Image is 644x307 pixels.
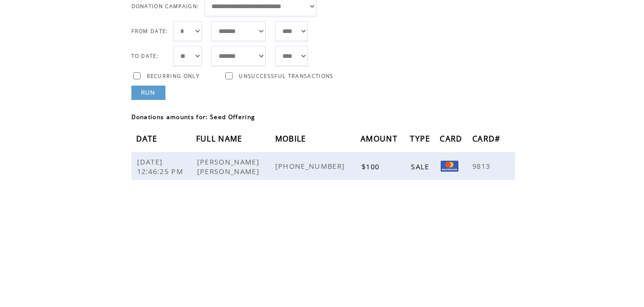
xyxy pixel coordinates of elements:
[472,135,503,141] a: CARD#
[137,157,186,176] span: [DATE] 12:46:25 PM
[239,73,333,79] span: UNSUCCESSFUL TRANSACTIONS
[441,161,458,172] img: Mastercard
[275,161,348,171] span: [PHONE_NUMBER]
[197,157,262,176] span: [PERSON_NAME] [PERSON_NAME]
[361,131,400,149] span: AMOUNT
[410,131,433,149] span: TYPE
[440,135,465,141] a: CARD
[361,135,400,141] a: AMOUNT
[472,161,492,171] span: 9813
[196,131,245,149] span: FULL NAME
[147,73,200,79] span: RECURRING ONLY
[131,28,168,34] span: FROM DATE:
[136,131,160,149] span: DATE
[410,135,433,141] a: TYPE
[131,113,256,121] span: Donations amounts for: Seed Offering
[131,86,165,100] a: RUN
[131,53,159,59] span: TO DATE:
[275,135,309,141] a: MOBILE
[131,3,199,10] span: DONATION CAMPAIGN:
[411,162,432,171] span: SALE
[275,131,309,149] span: MOBILE
[136,135,160,141] a: DATE
[196,135,245,141] a: FULL NAME
[472,131,503,149] span: CARD#
[362,162,382,171] span: $100
[440,131,465,149] span: CARD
